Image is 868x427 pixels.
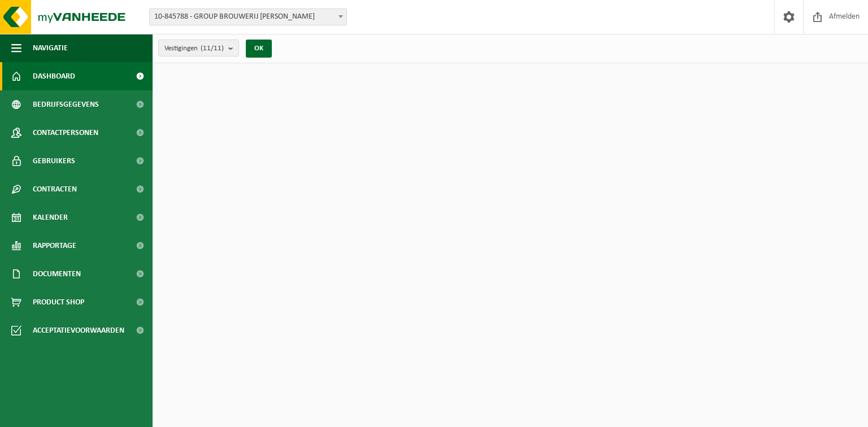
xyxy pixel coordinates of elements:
button: OK [246,40,272,58]
span: Rapportage [33,232,76,260]
count: (11/11) [201,45,224,52]
span: Vestigingen [164,40,224,57]
span: Product Shop [33,288,84,316]
iframe: chat widget [6,402,189,427]
span: Kalender [33,203,68,232]
span: Navigatie [33,34,68,62]
span: 10-845788 - GROUP BROUWERIJ OMER VANDER GHINSTE [150,9,346,25]
span: Dashboard [33,62,75,90]
span: Acceptatievoorwaarden [33,316,124,345]
button: Vestigingen(11/11) [158,40,239,56]
span: Gebruikers [33,147,75,175]
span: Documenten [33,260,81,288]
span: 10-845788 - GROUP BROUWERIJ OMER VANDER GHINSTE [149,8,347,25]
span: Contracten [33,175,77,203]
span: Bedrijfsgegevens [33,90,99,119]
span: Contactpersonen [33,119,98,147]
